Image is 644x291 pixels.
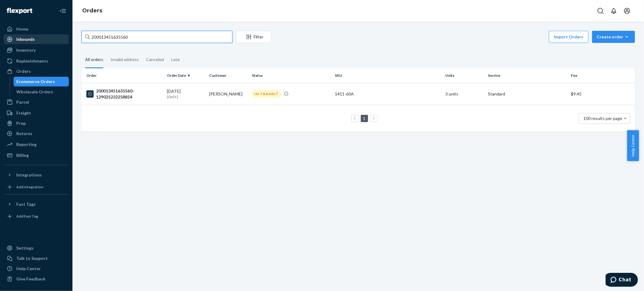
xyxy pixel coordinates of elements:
div: 1411-60A [335,91,441,97]
div: Inbounds [16,36,35,42]
th: Order [82,68,165,83]
button: Close Navigation [57,5,69,17]
a: Inbounds [4,34,69,44]
button: Open account menu [621,5,633,17]
a: Parcel [4,97,69,107]
a: Billing [4,150,69,160]
td: 3 units [443,83,486,105]
div: Canceled [146,52,164,67]
ol: breadcrumbs [77,2,107,20]
button: Open notifications [608,5,620,17]
div: Orders [16,68,31,74]
div: Parcel [16,99,29,105]
p: Standard [488,91,566,97]
div: Late [171,52,180,67]
button: Import Orders [549,31,588,43]
a: Freight [4,108,69,118]
a: Inventory [4,45,69,55]
a: Prep [4,118,69,128]
div: Replenishments [16,58,48,64]
div: Create order [597,34,630,40]
td: $9.45 [569,83,635,105]
a: Orders [82,7,102,14]
p: [DATE] [167,94,205,99]
a: Orders [4,66,69,76]
button: Talk to Support [4,254,69,263]
a: Replenishments [4,56,69,66]
div: Settings [16,245,34,251]
td: [PERSON_NAME] [207,83,249,105]
th: Units [443,68,486,83]
div: Add Integration [16,184,43,189]
a: Ecommerce Orders [14,77,69,86]
button: Filter [236,31,271,43]
span: 100 results per page [584,116,623,121]
a: Add Fast Tag [4,212,69,221]
button: Open Search Box [594,5,607,17]
a: Settings [4,243,69,253]
div: Help Center [16,266,41,272]
th: Fee [569,68,635,83]
th: Service [485,68,569,83]
a: Page 1 is your current page [362,116,367,121]
div: Integrations [16,172,42,178]
th: Order Date [165,68,207,83]
div: Invalid address [111,52,139,67]
div: Customer [209,73,247,78]
div: Filter [236,34,271,40]
th: Status [249,68,332,83]
a: Add Integration [4,182,69,192]
div: Reporting [16,141,37,147]
div: 200013451635560-129025232258854 [86,88,162,100]
div: Talk to Support [16,255,48,261]
a: Home [4,24,69,34]
input: Search orders [82,31,232,43]
div: Home [16,26,28,32]
button: Help Center [627,130,639,161]
iframe: Opens a widget where you can chat to one of our agents [606,273,638,288]
a: Wholesale Orders [14,87,69,97]
div: Prep [16,120,26,126]
img: Flexport logo [7,8,32,14]
div: Returns [16,131,32,137]
div: All orders [85,52,103,68]
th: SKU [332,68,443,83]
button: Integrations [4,170,69,180]
div: Freight [16,110,31,116]
div: Wholesale Orders [17,89,53,95]
div: IN TRANSIT [252,90,281,98]
div: Billing [16,152,29,158]
button: Create order [592,31,635,43]
a: Returns [4,129,69,138]
button: Fast Tags [4,199,69,209]
div: Ecommerce Orders [17,79,55,85]
button: Give Feedback [4,274,69,284]
a: Reporting [4,140,69,149]
div: [DATE] [167,88,205,99]
div: Inventory [16,47,36,53]
div: Add Fast Tag [16,214,38,219]
div: Fast Tags [16,201,36,207]
div: Give Feedback [16,276,46,282]
a: Help Center [4,264,69,273]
